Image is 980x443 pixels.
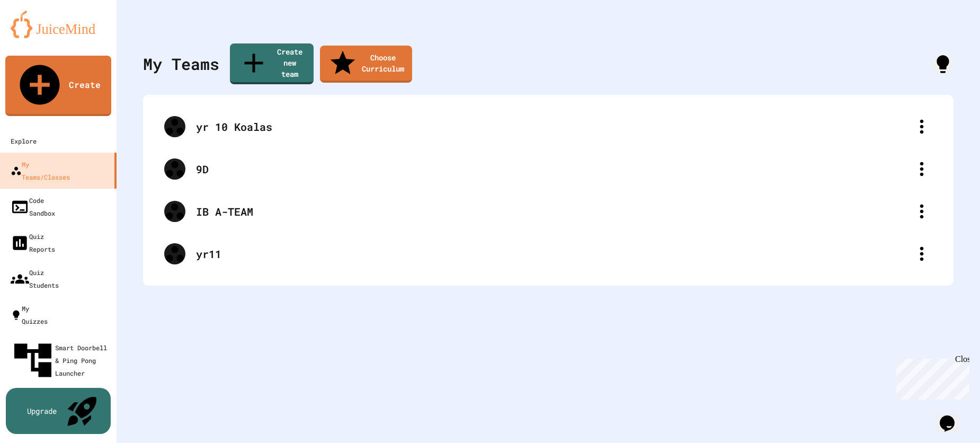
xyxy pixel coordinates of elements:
[320,46,412,83] a: Choose Curriculum
[11,302,48,327] div: My Quizzes
[11,266,59,291] div: Quiz Students
[196,203,911,219] div: IB A-TEAM
[196,161,911,177] div: 9D
[11,194,55,219] div: Code Sandbox
[27,405,57,417] div: Upgrade
[11,338,112,383] div: Smart Doorbell & Ping Pong Launcher
[11,230,55,255] div: Quiz Reports
[892,355,969,400] iframe: chat widget
[936,401,969,432] iframe: chat widget
[11,135,37,147] div: Explore
[196,246,911,262] div: yr11
[932,54,954,75] div: How it works
[11,158,70,183] div: My Teams/Classes
[143,52,219,76] div: My Teams
[4,4,73,67] div: Chat with us now!Close
[11,11,106,38] img: logo-orange.svg
[230,43,314,84] a: Create new team
[5,56,111,116] a: Create
[196,119,911,135] div: yr 10 Koalas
